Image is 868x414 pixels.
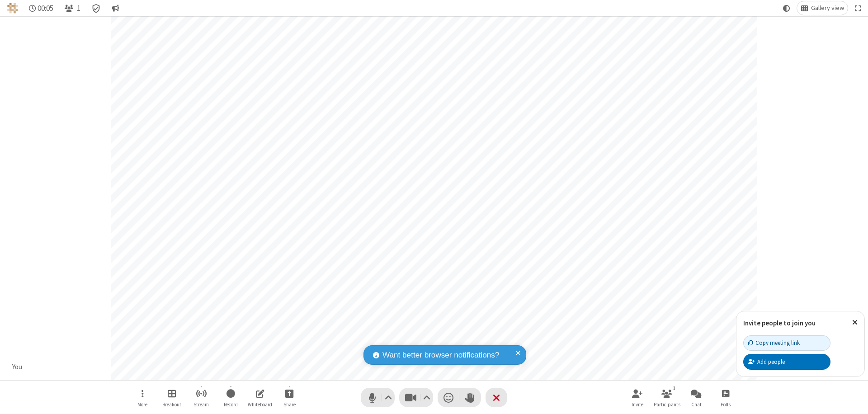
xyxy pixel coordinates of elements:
button: Open shared whiteboard [246,385,274,410]
button: Audio settings [382,388,395,407]
button: Open chat [683,385,710,410]
span: Want better browser notifications? [382,349,499,361]
span: Breakout [162,402,181,407]
button: Mute (⌘+Shift+A) [361,388,395,407]
button: Open participant list [61,1,84,15]
button: Conversation [108,1,123,15]
div: Copy meeting link [748,339,800,347]
div: Meeting details Encryption enabled [88,1,105,15]
button: Manage Breakout Rooms [158,385,185,410]
button: Fullscreen [851,1,865,15]
span: 1 [77,4,80,13]
span: Stream [193,402,209,407]
button: Invite participants (⌘+Shift+I) [624,385,651,410]
button: End or leave meeting [486,388,507,407]
button: Start recording [217,385,244,410]
button: Start sharing [276,385,303,410]
button: Stop video (⌘+Shift+V) [399,388,433,407]
button: Start streaming [188,385,215,410]
button: Raise hand [459,388,481,407]
div: You [9,362,26,372]
span: Polls [721,402,731,407]
span: Participants [654,402,680,407]
label: Invite people to join you [743,319,816,327]
button: Video setting [421,388,433,407]
button: Send a reaction [438,388,459,407]
button: Using system theme [779,1,794,15]
span: Record [224,402,238,407]
button: Copy meeting link [743,335,830,351]
button: Change layout [797,1,848,15]
span: Whiteboard [248,402,272,407]
span: Gallery view [811,5,844,12]
button: Open participant list [653,385,680,410]
button: Open menu [129,385,156,410]
span: Share [283,402,296,407]
span: Invite [632,402,643,407]
div: 1 [670,384,678,392]
button: Add people [743,354,830,369]
button: Open poll [712,385,739,410]
span: 00:05 [38,4,53,13]
button: Close popover [845,311,864,334]
span: More [137,402,147,407]
img: QA Selenium DO NOT DELETE OR CHANGE [7,3,18,14]
div: Timer [25,1,57,15]
span: Chat [691,402,702,407]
